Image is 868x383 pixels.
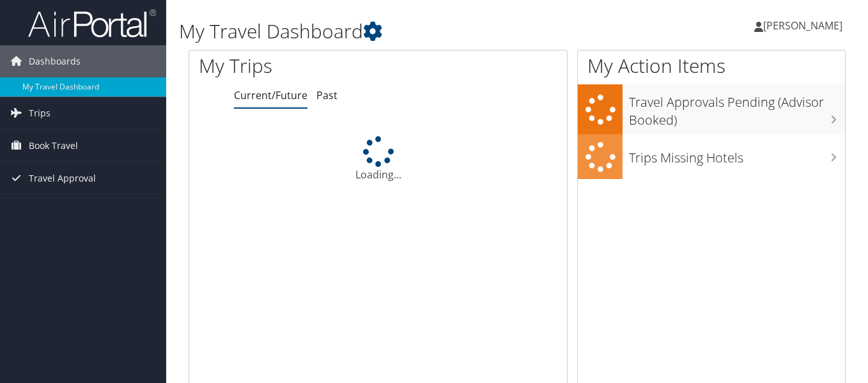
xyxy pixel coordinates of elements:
[578,84,845,134] a: Travel Approvals Pending (Advisor Booked)
[29,97,50,129] span: Trips
[629,143,845,167] h3: Trips Missing Hotels
[29,162,96,194] span: Travel Approval
[29,130,78,162] span: Book Travel
[29,45,81,77] span: Dashboards
[179,18,630,45] h1: My Travel Dashboard
[763,19,842,33] span: [PERSON_NAME]
[234,88,307,102] a: Current/Future
[629,87,845,129] h3: Travel Approvals Pending (Advisor Booked)
[754,6,855,45] a: [PERSON_NAME]
[316,88,337,102] a: Past
[28,8,156,38] img: airportal-logo.png
[189,136,567,182] div: Loading...
[578,52,845,79] h1: My Action Items
[199,52,400,79] h1: My Trips
[578,134,845,180] a: Trips Missing Hotels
